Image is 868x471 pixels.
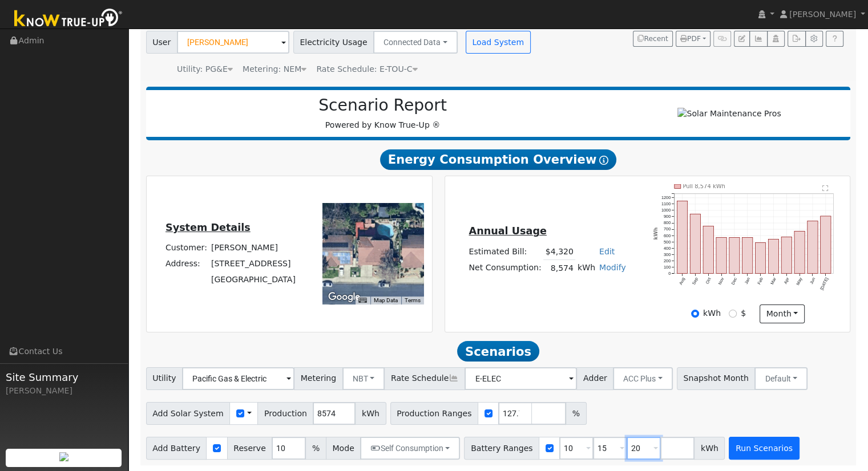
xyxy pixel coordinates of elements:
[465,367,577,390] input: Select a Rate Schedule
[664,226,671,232] text: 700
[661,208,671,213] text: 1000
[209,240,297,256] td: [PERSON_NAME]
[146,367,183,390] span: Utility
[257,402,313,425] span: Production
[326,437,361,460] span: Mode
[734,31,750,47] button: Edit User
[805,31,823,47] button: Settings
[826,31,843,47] a: Help Link
[691,277,699,286] text: Sep
[405,297,421,303] a: Terms (opens in new tab)
[384,367,465,390] span: Rate Schedule
[794,232,805,274] rect: onclick=""
[705,277,712,285] text: Oct
[467,243,543,260] td: Estimated Bill:
[677,367,756,390] span: Snapshot Month
[182,367,294,390] input: Select a Utility
[664,214,671,219] text: 900
[342,367,385,390] button: NBT
[749,31,767,47] button: Multi-Series Graph
[664,258,671,263] text: 200
[690,214,700,273] rect: onclick=""
[729,237,740,273] rect: onclick=""
[661,201,671,206] text: 1100
[668,271,671,276] text: 0
[767,31,785,47] button: Login As
[325,290,363,304] img: Google
[760,304,805,324] button: month
[664,220,671,225] text: 800
[819,277,829,291] text: [DATE]
[9,6,128,32] img: Know True-Up
[293,31,374,54] span: Electricity Usage
[680,35,701,43] span: PDF
[653,228,659,240] text: kWh
[566,402,586,425] span: %
[152,96,614,131] div: Powered by Know True-Up ®
[664,246,671,251] text: 400
[730,277,738,286] text: Dec
[683,183,725,189] text: Pull 8,574 kWh
[163,240,209,256] td: Customer:
[6,385,122,397] div: [PERSON_NAME]
[691,310,699,318] input: kWh
[821,216,831,274] rect: onclick=""
[227,437,273,460] span: Reserve
[59,452,68,461] img: retrieve
[756,243,766,274] rect: onclick=""
[729,310,737,318] input: $
[678,277,686,286] text: Aug
[390,402,478,425] span: Production Ranges
[661,195,671,200] text: 1200
[305,437,326,460] span: %
[575,260,597,277] td: kWh
[358,297,366,304] button: Keyboard shortcuts
[146,437,207,460] span: Add Battery
[543,243,575,260] td: $4,320
[741,307,746,319] label: $
[209,256,297,272] td: [STREET_ADDRESS]
[676,31,710,47] button: PDF
[613,367,673,390] button: ACC Plus
[822,185,829,192] text: 
[757,277,764,285] text: Feb
[677,201,687,273] rect: onclick=""
[789,10,856,19] span: [PERSON_NAME]
[374,297,398,304] button: Map Data
[316,64,417,74] span: Alias: HETOUC
[543,260,575,277] td: 8,574
[742,237,753,273] rect: onclick=""
[781,237,792,273] rect: onclick=""
[360,437,460,460] button: Self Consumption
[457,341,539,362] span: Scenarios
[294,367,343,390] span: Metering
[769,277,777,286] text: Mar
[783,277,790,285] text: Apr
[664,233,671,238] text: 600
[146,31,177,54] span: User
[464,437,539,460] span: Battery Ranges
[703,226,713,274] rect: onclick=""
[716,237,726,273] rect: onclick=""
[6,370,122,385] span: Site Summary
[664,265,671,270] text: 100
[177,63,233,75] div: Utility: PG&E
[729,437,799,460] button: Run Scenarios
[599,156,608,165] i: Show Help
[664,239,671,245] text: 500
[146,402,231,425] span: Add Solar System
[694,437,725,460] span: kWh
[165,222,251,233] u: System Details
[380,149,616,170] span: Energy Consumption Overview
[788,31,805,47] button: Export Interval Data
[158,96,608,115] h2: Scenario Report
[576,367,613,390] span: Adder
[325,290,363,304] a: Open this area in Google Maps (opens a new window)
[796,277,804,286] text: May
[599,247,615,256] a: Edit
[373,31,458,54] button: Connected Data
[677,108,781,120] img: Solar Maintenance Pros
[703,307,721,319] label: kWh
[717,277,725,286] text: Nov
[809,277,816,285] text: Jun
